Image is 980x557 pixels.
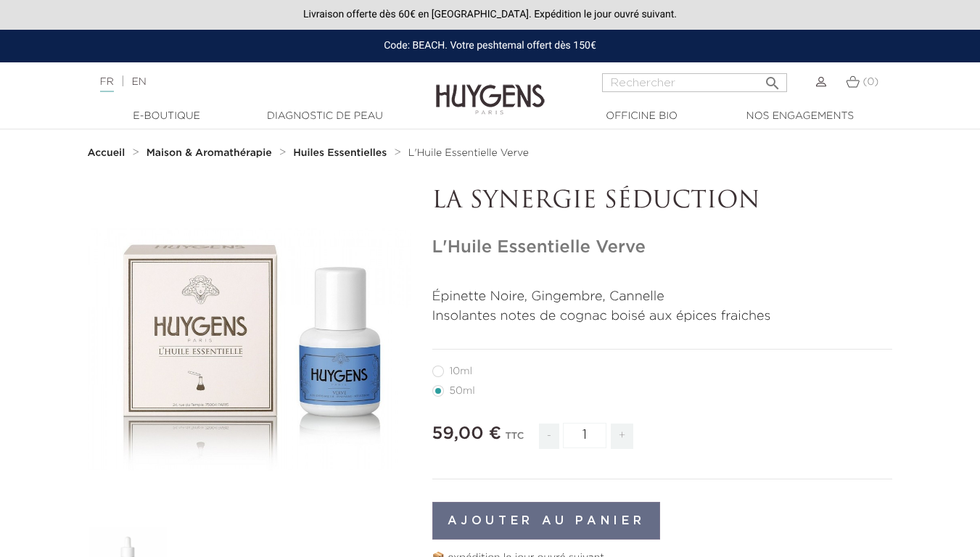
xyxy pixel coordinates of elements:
[131,77,146,87] a: EN
[252,109,398,124] a: Diagnostic de peau
[88,148,125,158] strong: Accueil
[93,73,398,91] div: |
[408,147,529,159] a: L'Huile Essentielle Verve
[611,424,634,449] span: +
[432,366,490,377] label: 10ml
[432,385,493,397] label: 50ml
[862,77,878,87] span: (0)
[147,148,272,158] strong: Maison & Aromathérapie
[94,109,239,124] a: E-Boutique
[147,147,276,159] a: Maison & Aromathérapie
[432,287,893,307] p: Épinette Noire, Gingembre, Cannelle
[408,148,529,158] span: L'Huile Essentielle Verve
[602,73,787,92] input: Rechercher
[563,423,606,448] input: Quantité
[100,77,114,92] a: FR
[436,61,545,117] img: Huygens
[505,421,524,460] div: TTC
[432,502,661,540] button: Ajouter au panier
[293,147,390,159] a: Huiles Essentielles
[432,237,893,258] h1: L'Huile Essentielle Verve
[569,109,715,124] a: Officine Bio
[432,307,893,326] p: Insolantes notes de cognac boisé aux épices fraiches
[759,69,786,88] button: 
[764,70,781,88] i: 
[432,425,502,442] span: 59,00 €
[88,147,128,159] a: Accueil
[728,109,873,124] a: Nos engagements
[293,148,387,158] strong: Huiles Essentielles
[539,424,559,449] span: -
[432,188,893,215] p: LA SYNERGIE SÉDUCTION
